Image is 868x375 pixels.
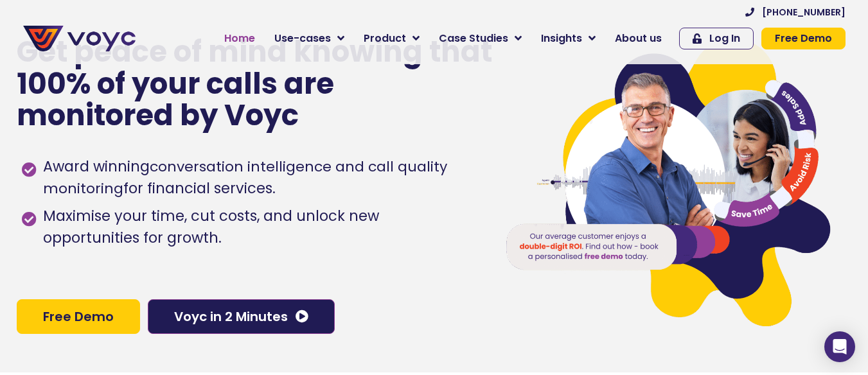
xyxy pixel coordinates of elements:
a: Log In [679,28,754,49]
a: Free Demo [17,299,140,334]
span: Log In [709,33,740,44]
a: Product [354,26,429,51]
h1: conversation intelligence and call quality monitoring [43,157,447,198]
span: Free Demo [775,33,832,44]
a: Free Demo [761,28,846,49]
a: Home [215,26,265,51]
span: Insights [541,31,582,46]
span: Award winning for financial services. [40,156,479,200]
span: Use-cases [274,31,331,46]
span: About us [615,31,662,46]
img: voyc-full-logo [23,26,136,51]
a: Insights [531,26,605,51]
a: Case Studies [429,26,531,51]
span: [PHONE_NUMBER] [762,8,846,17]
span: Product [364,31,406,46]
p: Get peace of mind knowing that 100% of your calls are monitored by Voyc [17,36,494,132]
span: Voyc in 2 Minutes [174,310,288,323]
a: About us [605,26,671,51]
a: Voyc in 2 Minutes [148,299,335,334]
a: [PHONE_NUMBER] [745,8,846,17]
a: Use-cases [265,26,354,51]
div: Open Intercom Messenger [824,331,855,362]
span: Phone [170,51,202,66]
span: Job title [170,104,214,119]
a: Privacy Policy [265,267,325,280]
span: Maximise your time, cut costs, and unlock new opportunities for growth. [40,205,479,249]
span: Home [224,31,255,46]
span: Free Demo [43,310,114,323]
span: Case Studies [439,31,508,46]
